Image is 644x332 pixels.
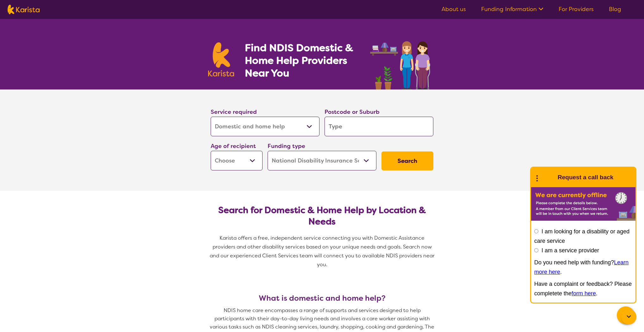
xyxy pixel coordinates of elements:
h2: Search for Domestic & Home Help by Location & Needs [216,205,428,227]
h1: Request a call back [558,173,613,182]
img: Karista [541,171,554,184]
a: Blog [609,5,621,13]
a: Funding Information [481,5,543,13]
label: Funding type [268,142,305,150]
img: Karista logo [208,42,234,77]
span: Karista offers a free, independent service connecting you with Domestic Assistance providers and ... [210,235,436,268]
a: form here [572,290,596,297]
p: Have a complaint or feedback? Please completete the . [534,279,632,298]
a: About us [442,5,466,13]
label: Age of recipient [211,142,256,150]
p: Do you need help with funding? . [534,258,632,277]
img: Karista logo [8,5,40,14]
h1: Find NDIS Domestic & Home Help Providers Near You [245,41,362,79]
h3: What is domestic and home help? [208,294,436,303]
img: Karista offline chat form to request call back [531,187,635,221]
label: Postcode or Suburb [325,108,380,116]
img: domestic-help [368,34,436,89]
label: I am a service provider [542,247,599,254]
a: For Providers [559,5,594,13]
input: Type [325,117,433,136]
button: Search [381,151,433,170]
label: I am looking for a disability or aged care service [534,228,629,244]
button: Channel Menu [617,306,635,324]
label: Service required [211,108,257,116]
